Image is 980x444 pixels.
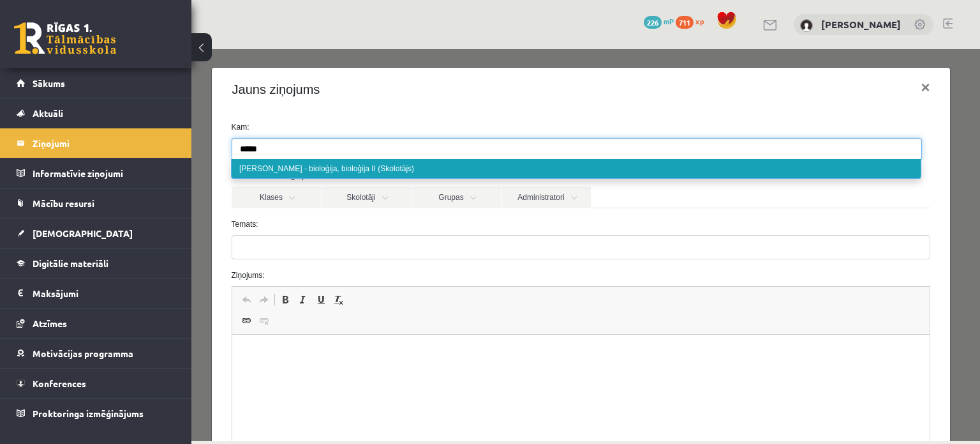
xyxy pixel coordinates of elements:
a: Atcelt (vadīšanas taustiņš+Z) [46,242,64,259]
a: Administratori [310,137,399,159]
span: Proktoringa izmēģinājums [33,408,144,419]
a: Pasvītrojums (vadīšanas taustiņš+U) [121,242,138,259]
a: Atsaistīt [64,263,82,280]
a: Skolotāji [130,137,219,159]
a: Atkārtot (vadīšanas taustiņš+Y) [64,242,82,259]
a: 711 xp [676,16,710,26]
a: [PERSON_NAME] [821,18,901,31]
label: Temats: [31,169,749,181]
a: Noņemt stilus [138,242,156,259]
a: Mācību resursi [17,188,175,218]
span: Atzīmes [33,318,67,329]
a: Motivācijas programma [17,339,175,368]
span: xp [695,16,704,26]
label: Izvēlies adresātu grupas: [31,121,749,132]
span: Digitālie materiāli [33,257,108,269]
a: Grupas [220,137,309,159]
legend: Maksājumi [33,279,175,308]
a: Rīgas 1. Tālmācības vidusskola [14,22,116,54]
span: [DEMOGRAPHIC_DATA] [33,227,133,239]
span: Motivācijas programma [33,348,133,359]
img: Ilze Everte [800,19,813,32]
label: Ziņojums: [31,220,749,232]
a: Atzīmes [17,309,175,338]
label: Kam: [31,72,749,84]
a: [DEMOGRAPHIC_DATA] [17,218,175,248]
span: Konferences [33,378,86,389]
h4: Jauns ziņojums [41,31,129,50]
a: Slīpraksts (vadīšanas taustiņš+I) [103,242,121,259]
a: Konferences [17,369,175,398]
legend: Informatīvie ziņojumi [33,158,175,188]
a: Maksājumi [17,279,175,308]
a: 226 mP [644,16,674,26]
a: Saite (vadīšanas taustiņš+K) [46,263,64,280]
a: Treknraksts (vadīšanas taustiņš+B) [85,242,103,259]
a: Informatīvie ziņojumi [17,158,175,188]
li: [PERSON_NAME] - bioloģija, bioloģija II (Skolotājs) [40,110,729,129]
span: Mācību resursi [33,197,94,209]
span: Sākums [33,77,65,89]
span: mP [664,16,674,26]
a: Proktoringa izmēģinājums [17,399,175,428]
span: Aktuāli [33,107,63,119]
a: Digitālie materiāli [17,249,175,278]
a: Klases [40,137,130,159]
button: × [719,20,748,56]
span: 711 [676,16,694,29]
a: Sākums [17,68,175,98]
a: Ziņojumi [17,128,175,158]
legend: Ziņojumi [33,128,175,158]
a: Aktuāli [17,98,175,128]
iframe: Bagātinātā teksta redaktors, wiswyg-editor-47433800948960-1758301850-597 [41,286,739,413]
span: 226 [644,16,662,29]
